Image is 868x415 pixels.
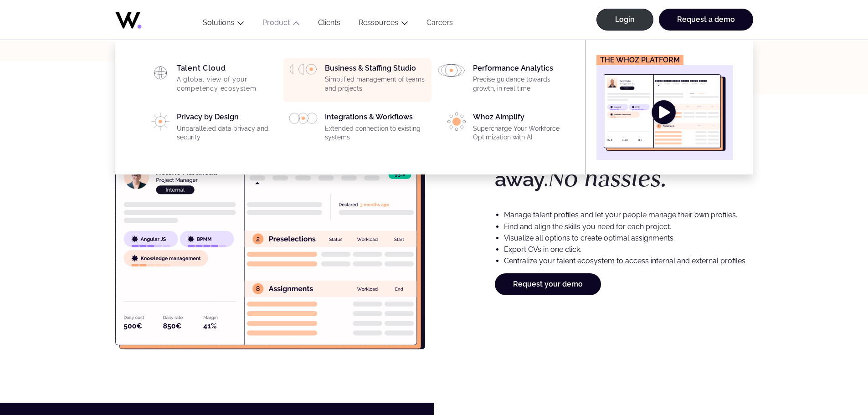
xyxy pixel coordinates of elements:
[177,75,278,93] p: A global view of your competency ecosystem
[177,124,278,142] p: Unparalleled data privacy and security
[325,75,426,93] p: Simplified management of teams and projects
[349,18,417,31] button: Ressources
[504,255,753,266] li: Centralize your talent ecosystem to access internal and external profiles.
[194,18,253,31] button: Solutions
[256,237,259,241] g: 2
[504,244,753,255] li: Export CVs in one click.
[437,64,574,97] a: Performance AnalyticsPrecise guidance towards growth, in real time
[123,323,142,330] g: 500€
[268,286,313,293] g: Assignments
[289,113,318,124] img: PICTO_INTEGRATION.svg
[289,64,426,97] a: Business & Staffing StudioSimplified management of teams and projects
[504,221,753,232] li: Find and align the skills you need for each project.
[309,18,349,31] a: Clients
[473,75,574,93] p: Precise guidance towards growth, in real time
[437,113,574,145] a: Whoz AImplifySupercharge Your Workforce Optimization with AI
[177,113,278,145] div: Privacy by Design
[473,64,574,97] div: Performance Analytics
[163,323,181,330] g: 850€
[495,144,753,190] h3: Everything is there. Right away.
[437,64,466,77] img: HP_PICTO_ANALYSE_DE_PERFORMANCES.svg
[289,113,426,145] a: Integrations & WorkflowsExtended connection to existing systems
[151,64,169,82] img: HP_PICTO_CARTOGRAPHIE-1.svg
[357,287,377,291] g: Workload
[141,256,200,261] g: Knowledge management
[141,64,278,97] a: Talent CloudA global view of your competency ecosystem
[548,163,667,193] em: No hassles.
[203,316,217,320] g: Margin
[325,113,426,145] div: Integrations & Workflows
[151,113,169,131] img: PICTO_CONFIANCE_NUMERIQUE.svg
[325,64,426,97] div: Business & Staffing Studio
[256,286,259,291] g: 8
[504,209,753,220] li: Manage talent profiles and let your people manage their own profiles.
[596,9,653,31] a: Login
[339,203,358,206] g: Declared
[596,55,733,160] a: The Whoz platform
[417,18,462,31] a: Careers
[495,273,601,295] a: Request your demo
[447,113,466,131] img: PICTO_ECLAIRER-1-e1756198033837.png
[473,113,574,145] div: Whoz AImplify
[289,64,318,75] img: HP_PICTO_GESTION-PORTEFEUILLE-PROJETS.svg
[325,124,426,142] p: Extended connection to existing systems
[177,64,278,97] div: Talent Cloud
[659,9,753,31] a: Request a demo
[262,18,290,27] a: Product
[141,113,278,145] a: Privacy by DesignUnparalleled data privacy and security
[596,55,683,65] figcaption: The Whoz platform
[504,232,753,244] li: Visualize all options to create optimal assignments.
[197,237,211,241] g: BPMM
[359,18,398,27] a: Ressources
[357,238,377,241] g: Workload
[473,124,574,142] p: Supercharge Your Workforce Optimization with AI
[253,18,309,31] button: Product
[808,355,855,402] iframe: Chatbot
